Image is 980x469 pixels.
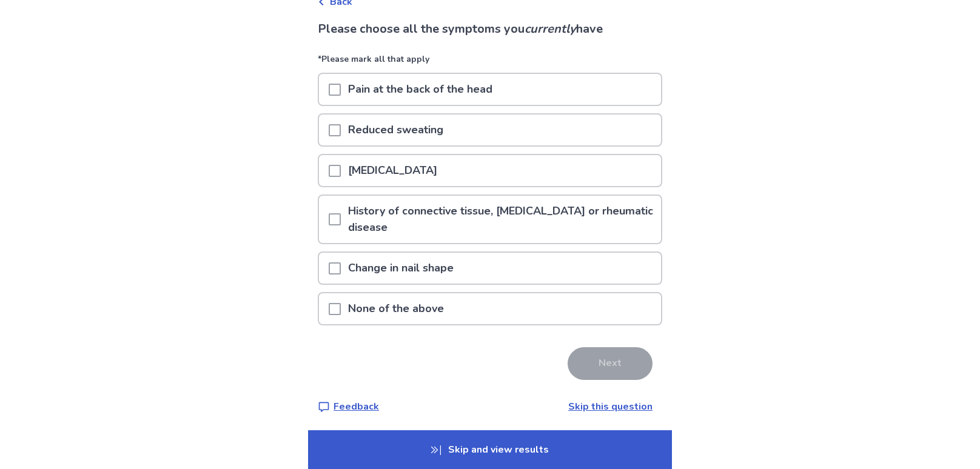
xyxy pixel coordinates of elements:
[318,399,379,414] a: Feedback
[318,53,662,73] p: *Please mark all that apply
[308,430,672,469] p: Skip and view results
[341,196,661,243] p: History of connective tissue, [MEDICAL_DATA] or rheumatic disease
[341,293,451,324] p: None of the above
[341,115,451,145] p: Reduced sweating
[318,20,662,38] p: Please choose all the symptoms you have
[525,21,576,37] i: currently
[341,74,500,105] p: Pain at the back of the head
[334,399,379,414] p: Feedback
[341,253,461,284] p: Change in nail shape
[568,347,653,380] button: Next
[568,400,653,413] a: Skip this question
[341,155,445,186] p: [MEDICAL_DATA]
